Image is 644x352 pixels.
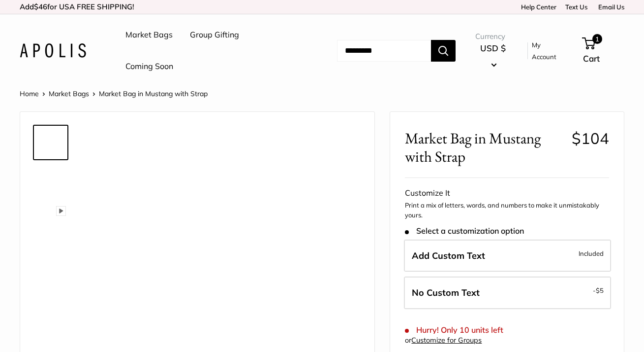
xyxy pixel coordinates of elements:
[34,2,47,11] span: $46
[412,287,480,298] span: No Custom Text
[518,3,556,11] a: Help Center
[592,34,602,44] span: 1
[579,247,604,259] span: Included
[404,240,611,272] label: Add Custom Text
[33,125,68,160] a: Market Bag in Mustang with Strap
[583,53,600,64] span: Cart
[405,334,482,347] div: or
[405,201,609,220] p: Print a mix of letters, words, and numbers to make it unmistakably yours.
[411,336,482,345] a: Customize for Groups
[412,250,485,261] span: Add Custom Text
[49,89,89,98] a: Market Bags
[125,59,173,74] a: Coming Soon
[595,3,624,11] a: Email Us
[405,325,503,335] span: Hurry! Only 10 units left
[33,282,68,318] a: Market Bag in Mustang with Strap
[33,243,68,279] a: description_Seal of authenticity printed on the backside of every bag.
[99,89,208,98] span: Market Bag in Mustang with Strap
[20,43,86,58] img: Apolis
[572,129,609,148] span: $104
[33,164,68,200] a: Market Bag in Mustang with Strap
[337,40,431,62] input: Search...
[532,39,566,63] a: My Account
[33,204,68,239] a: Market Bag in Mustang with Strap
[20,87,208,100] nav: Breadcrumb
[404,277,611,309] label: Leave Blank
[565,3,587,11] a: Text Us
[475,30,510,43] span: Currency
[475,40,510,72] button: USD $
[583,35,624,67] a: 1 Cart
[405,129,564,166] span: Market Bag in Mustang with Strap
[405,186,609,201] div: Customize It
[405,226,523,236] span: Select a customization option
[125,28,173,42] a: Market Bags
[593,284,604,296] span: -
[480,43,506,53] span: USD $
[20,89,39,98] a: Home
[431,40,456,62] button: Search
[190,28,239,42] a: Group Gifting
[596,286,604,294] span: $5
